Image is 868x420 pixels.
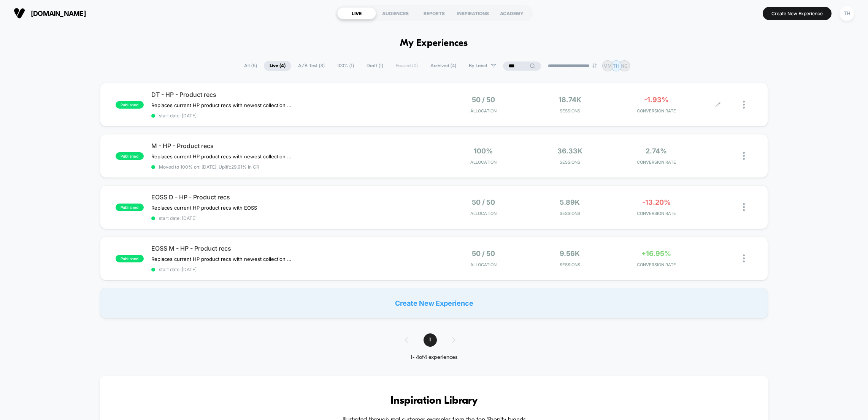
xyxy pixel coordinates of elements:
[151,205,257,211] span: Replaces current HP product recs with EOSS
[474,147,493,155] span: 100%
[557,147,582,155] span: 36.33k
[116,152,144,160] span: published
[469,63,487,69] span: By Label
[743,152,745,160] img: close
[151,153,292,159] span: Replaces current HP product recs with newest collection (pre fall 2025)
[14,8,25,19] img: Visually logo
[839,6,854,21] div: TH
[646,147,667,155] span: 2.74%
[151,102,292,108] span: Replaces current HP product recs with newest collection (pre fall 2025)
[151,113,434,118] span: start date: [DATE]
[454,7,492,19] div: INSPIRATIONS
[361,61,389,71] span: Draft ( 1 )
[151,142,434,150] span: M - HP - Product recs
[470,262,497,267] span: Allocation
[31,9,86,17] span: [DOMAIN_NAME]
[100,288,768,318] div: Create New Experience
[151,215,434,221] span: start date: [DATE]
[470,211,497,216] span: Allocation
[613,63,619,69] p: TH
[415,7,454,19] div: REPORTS
[151,91,434,98] span: DT - HP - Product recs
[837,6,857,21] button: TH
[11,7,88,19] button: [DOMAIN_NAME]
[238,61,263,71] span: All ( 5 )
[528,262,611,267] span: Sessions
[337,7,376,19] div: LIVE
[621,63,628,69] p: NG
[470,108,497,114] span: Allocation
[743,203,745,211] img: close
[528,211,611,216] span: Sessions
[400,38,468,49] h1: My Experiences
[397,354,471,361] div: 1 - 4 of 4 experiences
[116,255,144,262] span: published
[264,61,291,71] span: Live ( 4 )
[615,262,698,267] span: CONVERSION RATE
[615,159,698,165] span: CONVERSION RATE
[560,198,580,206] span: 5.89k
[151,193,434,201] span: EOSS D - HP - Product recs
[641,249,671,257] span: +16.95%
[743,254,745,262] img: close
[472,249,495,257] span: 50 / 50
[492,7,531,19] div: ACADEMY
[123,395,746,407] h3: Inspiration Library
[424,333,437,347] span: 1
[292,61,330,71] span: A/B Test ( 3 )
[763,7,832,20] button: Create New Experience
[470,159,497,165] span: Allocation
[642,198,671,206] span: -13.20%
[425,61,462,71] span: Archived ( 4 )
[528,159,611,165] span: Sessions
[116,204,144,211] span: published
[615,108,698,114] span: CONVERSION RATE
[644,96,668,104] span: -1.93%
[472,96,495,104] span: 50 / 50
[743,101,745,109] img: close
[560,249,580,257] span: 9.56k
[151,267,434,272] span: start date: [DATE]
[615,211,698,216] span: CONVERSION RATE
[116,101,144,109] span: published
[332,61,360,71] span: 100% ( 1 )
[559,96,581,104] span: 18.74k
[376,7,415,19] div: AUDIENCES
[151,245,434,252] span: EOSS M - HP - Product recs
[592,63,597,68] img: end
[603,63,612,69] p: MM
[472,198,495,206] span: 50 / 50
[528,108,611,114] span: Sessions
[151,256,292,262] span: Replaces current HP product recs with newest collection (pre fall 2025)
[159,164,259,170] span: Moved to 100% on: [DATE] . Uplift: 29.91% in CR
